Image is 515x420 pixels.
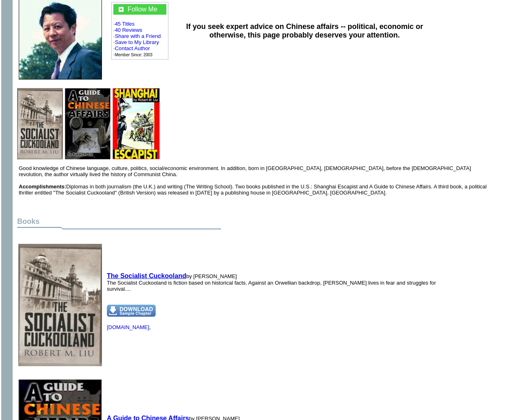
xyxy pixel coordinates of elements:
font: by [PERSON_NAME] The Socialist Cuckooland is fiction based on historical facts. Against an Orwell... [107,273,436,298]
img: 1706.jpg [65,88,111,159]
a: Save to My Library [115,39,159,45]
font: , [107,324,152,330]
b: If you seek expert advice on Chinese affairs -- political, economic or otherwise, this page proba... [186,22,423,39]
a: 45 Titles [115,21,135,27]
a: Share with a Friend [115,33,161,39]
font: · · · · · · [113,4,166,57]
font: Member Since: 2003 [115,53,153,57]
iframe: fb:like Facebook Social Plugin [111,62,295,70]
b: Books [17,217,40,225]
a: [DOMAIN_NAME] [107,324,149,330]
img: 67532.jpg [18,244,102,366]
a: Contact Author [115,45,150,51]
font: Good knowledge of Chinese language, culture, politics, social/economic environment. In addition, ... [19,165,486,196]
img: dividingline.gif [17,226,221,232]
img: gc.jpg [119,7,124,12]
a: Follow Me [128,6,157,13]
a: The Socialist Cuckooland [107,272,186,279]
a: 40 Reviews [115,27,142,33]
img: dnsample.png [107,305,156,317]
b: Accomplishments: [19,183,66,190]
img: 1734.jpg [113,88,160,159]
img: 67532.jpg [17,88,63,159]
